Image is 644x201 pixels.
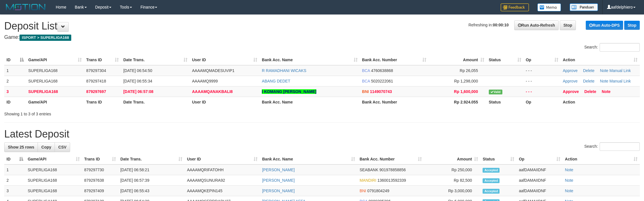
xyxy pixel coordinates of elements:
[26,76,84,86] td: SUPERLIGA168
[454,79,478,83] span: Rp 1,298,000
[185,154,260,164] th: User ID: activate to sort column ascending
[379,168,406,172] span: Copy 901978858856 to clipboard
[561,55,640,65] th: Action: activate to sort column ascending
[4,109,264,117] div: Showing 1 to 3 of 3 entries
[424,164,481,175] td: Rp 250,000
[260,97,360,107] th: Bank Acc. Name
[483,178,500,183] span: Accepted
[185,186,260,196] td: AAAAMQKEPIN145
[118,175,185,186] td: [DATE] 06:57:39
[123,68,152,73] span: [DATE] 06:54:50
[610,79,631,83] a: Manual Link
[524,65,561,76] td: - - -
[4,76,26,86] td: 2
[602,89,611,94] a: Note
[121,55,190,65] th: Date Trans.: activate to sort column ascending
[190,97,260,107] th: User ID
[583,68,594,73] a: Delete
[25,175,82,186] td: SUPERLIGA168
[563,79,578,83] a: Approve
[624,21,640,30] a: Stop
[192,89,233,94] span: AAAAMQANAKBALI8
[41,145,51,149] span: Copy
[25,164,82,175] td: SUPERLIGA168
[524,86,561,97] td: - - -
[192,79,218,83] span: AAAAMQ9999
[563,89,579,94] a: Approve
[4,20,640,32] h1: Deposit List
[123,89,153,94] span: [DATE] 06:57:08
[460,68,478,73] span: Rp 26,055
[371,68,393,73] span: Copy 4760638868 to clipboard
[584,89,596,94] a: Delete
[429,97,487,107] th: Rp 2.924.055
[524,55,561,65] th: Op: activate to sort column ascending
[4,55,26,65] th: ID: activate to sort column descending
[262,189,295,193] a: [PERSON_NAME]
[370,89,392,94] span: Copy 1149070743 to clipboard
[8,145,34,149] span: Show 25 rows
[192,68,234,73] span: AAAAMQMADESUVIP1
[524,76,561,86] td: - - -
[563,68,578,73] a: Approve
[4,86,26,97] td: 3
[26,86,84,97] td: SUPERLIGA168
[121,97,190,107] th: Date Trans.
[4,154,25,164] th: ID: activate to sort column descending
[82,154,118,164] th: Trans ID: activate to sort column ascending
[483,189,500,194] span: Accepted
[493,23,509,27] strong: 00:00:10
[185,175,260,186] td: AAAAMQSUNURA92
[600,142,640,151] input: Search:
[26,55,84,65] th: Game/API: activate to sort column ascending
[560,20,576,30] a: Stop
[565,189,573,193] a: Note
[600,68,608,73] a: Note
[517,154,563,164] th: Op: activate to sort column ascending
[4,35,640,40] h4: Game:
[424,154,481,164] th: Amount: activate to sort column ascending
[262,168,295,172] a: [PERSON_NAME]
[20,35,71,41] span: ISPORT > SUPERLIGA168
[26,65,84,76] td: SUPERLIGA168
[118,154,185,164] th: Date Trans.: activate to sort column ascending
[524,97,561,107] th: Op
[262,178,295,183] a: [PERSON_NAME]
[86,79,106,83] span: 879297418
[565,178,573,183] a: Note
[38,142,55,152] a: Copy
[4,128,640,140] h1: Latest Deposit
[584,43,640,52] label: Search:
[454,89,478,94] span: Rp 1,600,000
[260,55,360,65] th: Bank Acc. Name: activate to sort column ascending
[377,178,406,183] span: Copy 1360013592339 to clipboard
[483,168,500,173] span: Accepted
[360,189,366,193] span: BNI
[424,186,481,196] td: Rp 3,000,000
[118,186,185,196] td: [DATE] 06:55:43
[55,142,70,152] a: CSV
[260,154,357,164] th: Bank Acc. Name: activate to sort column ascending
[489,90,502,94] span: Valid transaction
[371,79,393,83] span: Copy 5020222061 to clipboard
[58,145,66,149] span: CSV
[25,154,82,164] th: Game/API: activate to sort column ascending
[583,79,594,83] a: Delete
[360,55,429,65] th: Bank Acc. Number: activate to sort column ascending
[4,164,25,175] td: 1
[82,175,118,186] td: 879297638
[517,186,563,196] td: aafDAMAIIDNF
[86,68,106,73] span: 879297304
[360,178,376,183] span: MANDIRI
[118,164,185,175] td: [DATE] 06:58:21
[468,23,509,27] span: Refreshing in:
[84,55,121,65] th: Trans ID: activate to sort column ascending
[4,142,38,152] a: Show 25 rows
[480,154,517,164] th: Status: activate to sort column ascending
[600,79,608,83] a: Note
[86,89,106,94] span: 879297697
[517,164,563,175] td: aafDAMAIIDNF
[82,164,118,175] td: 879297730
[84,97,121,107] th: Trans ID
[429,55,487,65] th: Amount: activate to sort column ascending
